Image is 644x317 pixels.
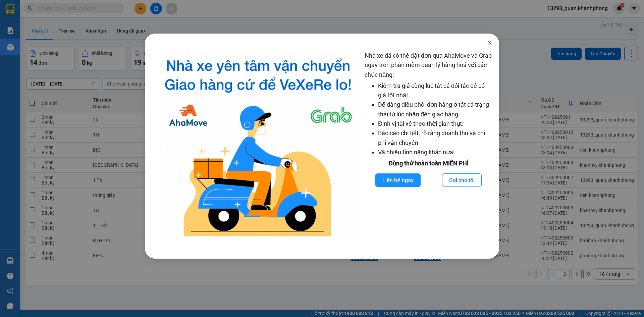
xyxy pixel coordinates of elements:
[375,173,421,187] button: Liên hệ ngay
[378,100,492,119] li: Dễ dàng điều phối đơn hàng ở tất cả trạng thái từ lúc nhận đến giao hàng
[378,81,492,100] li: Kiểm tra giá cùng lúc tất cả đối tác để có giá tốt nhất
[378,148,492,157] li: Và nhiều tính năng khác nữa!
[378,119,492,128] li: Định vị tài xế theo thời gian thực
[449,176,475,184] span: Gọi cho tôi
[365,159,492,168] div: Dùng thử hoàn toàn MIỄN PHÍ
[378,128,492,148] li: Báo cáo chi tiết, rõ ràng doanh thu và chi phí vận chuyển
[442,173,482,187] button: Gọi cho tôi
[487,40,492,45] span: close
[480,34,499,52] button: Close
[382,176,414,184] span: Liên hệ ngay
[157,51,359,242] img: logo
[365,51,492,242] div: Nhà xe đã có thể đặt đơn qua AhaMove và Grab ngay trên phần mềm quản lý hàng hoá với các chức năng:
